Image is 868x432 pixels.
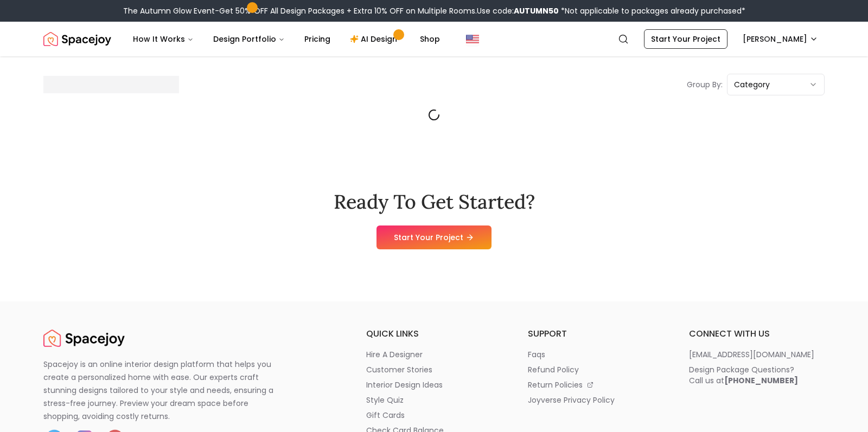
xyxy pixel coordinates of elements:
[366,395,502,405] a: style quiz
[376,225,492,249] a: Start Your Project
[334,191,535,212] h2: Ready To Get Started?
[205,28,293,50] button: Design Portfolio
[366,349,502,360] a: hire a designer
[123,5,745,16] div: The Autumn Glow Event-Get 50% OFF All Design Packages + Extra 10% OFF on Multiple Rooms.
[366,364,432,375] p: customer stories
[43,358,286,423] p: Spacejoy is an online interior design platform that helps you create a personalized home with eas...
[689,349,825,360] a: [EMAIL_ADDRESS][DOMAIN_NAME]
[366,379,443,390] p: interior design ideas
[296,28,339,50] a: Pricing
[411,28,449,50] a: Shop
[528,379,663,390] a: return policies
[124,28,449,50] nav: Main
[644,29,727,49] a: Start Your Project
[528,349,545,360] p: faqs
[43,22,825,56] nav: Global
[341,28,409,50] a: AI Design
[124,28,202,50] button: How It Works
[689,364,825,386] a: Design Package Questions?Call us at[PHONE_NUMBER]
[687,79,723,90] p: Group By:
[736,29,825,49] button: [PERSON_NAME]
[689,327,825,340] h6: connect with us
[43,28,111,50] img: Spacejoy Logo
[528,364,579,375] p: refund policy
[528,395,615,405] p: joyverse privacy policy
[366,327,502,340] h6: quick links
[43,327,125,349] img: Spacejoy Logo
[477,5,559,16] span: Use code:
[366,379,502,390] a: interior design ideas
[724,375,798,386] b: [PHONE_NUMBER]
[528,395,663,405] a: joyverse privacy policy
[43,28,111,50] a: Spacejoy
[366,364,502,375] a: customer stories
[366,395,404,405] p: style quiz
[528,379,583,390] p: return policies
[528,327,663,340] h6: support
[43,327,125,349] a: Spacejoy
[528,349,663,360] a: faqs
[689,364,798,386] div: Design Package Questions? Call us at
[366,410,405,421] p: gift cards
[366,410,502,421] a: gift cards
[559,5,745,16] span: *Not applicable to packages already purchased*
[366,349,423,360] p: hire a designer
[689,349,814,360] p: [EMAIL_ADDRESS][DOMAIN_NAME]
[514,5,559,16] b: AUTUMN50
[466,33,479,46] img: United States
[528,364,663,375] a: refund policy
